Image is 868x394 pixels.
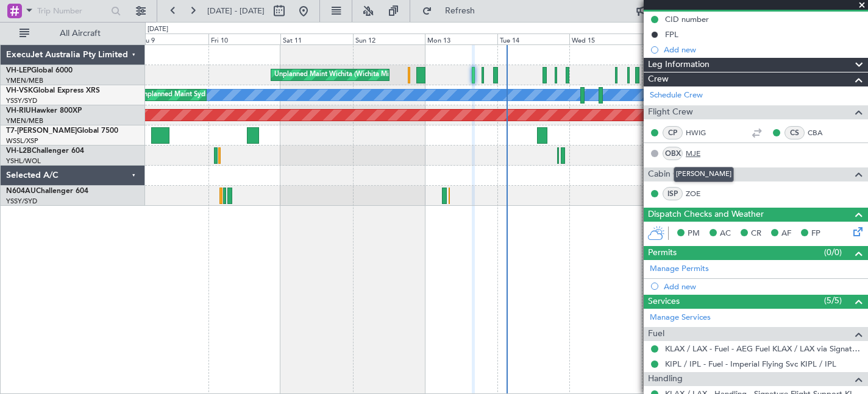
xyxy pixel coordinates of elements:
[6,127,118,135] a: T7-[PERSON_NAME]Global 7500
[686,148,713,159] a: MJE
[665,359,836,369] a: KIPL / IPL - Fuel - Imperial Flying Svc KIPL / IPL
[674,167,734,182] div: [PERSON_NAME]
[824,246,842,259] span: (0/0)
[6,147,32,155] span: VH-L2B
[664,281,862,292] div: Add new
[781,228,791,240] span: AF
[663,147,683,160] div: OBX
[6,136,38,146] a: WSSL/XSP
[650,263,709,275] a: Manage Permits
[6,76,43,85] a: YMEN/MEB
[6,107,31,114] span: VH-RIU
[664,44,862,55] div: Add new
[648,72,669,86] span: Crew
[650,312,711,324] a: Manage Services
[648,295,680,309] span: Services
[32,29,129,38] span: All Aircraft
[751,228,761,240] span: CR
[6,107,82,114] a: VH-RIUHawker 800XP
[13,24,132,43] button: All Aircraft
[208,33,281,44] div: Fri 10
[6,127,77,135] span: T7-[PERSON_NAME]
[37,2,107,20] input: Trip Number
[6,67,73,74] a: VH-LEPGlobal 6000
[665,29,678,40] div: FPL
[6,87,100,94] a: VH-VSKGlobal Express XRS
[665,343,862,354] a: KLAX / LAX - Fuel - AEG Fuel KLAX / LAX via Signature Flight Support (EJ Asia Only)
[663,126,683,139] div: CP
[811,228,820,240] span: FP
[207,5,265,16] span: [DATE] - [DATE]
[280,33,353,44] div: Sat 11
[648,246,677,260] span: Permits
[569,33,642,44] div: Wed 15
[6,116,43,125] a: YMEN/MEB
[6,96,37,105] a: YSSY/SYD
[665,14,709,24] div: CID number
[136,33,208,44] div: Thu 9
[416,1,489,21] button: Refresh
[784,126,805,139] div: CS
[6,188,88,195] a: N604AUChallenger 604
[648,58,710,72] span: Leg Information
[6,188,36,195] span: N604AU
[148,24,168,35] div: [DATE]
[686,127,713,138] a: HWIG
[6,87,33,94] span: VH-VSK
[648,167,694,181] span: Cabin Crew
[648,327,664,341] span: Fuel
[650,90,703,102] a: Schedule Crew
[686,188,713,199] a: ZOE
[720,228,731,240] span: AC
[497,33,570,44] div: Tue 14
[648,372,683,386] span: Handling
[688,228,700,240] span: PM
[648,208,764,222] span: Dispatch Checks and Weather
[824,294,842,307] span: (5/5)
[274,66,425,84] div: Unplanned Maint Wichita (Wichita Mid-continent)
[6,67,31,74] span: VH-LEP
[642,33,714,44] div: Thu 16
[6,147,84,155] a: VH-L2BChallenger 604
[663,187,683,200] div: ISP
[808,127,835,138] a: CBA
[648,105,693,119] span: Flight Crew
[353,33,425,44] div: Sun 12
[6,197,37,206] a: YSSY/SYD
[6,157,41,166] a: YSHL/WOL
[435,7,486,15] span: Refresh
[425,33,497,44] div: Mon 13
